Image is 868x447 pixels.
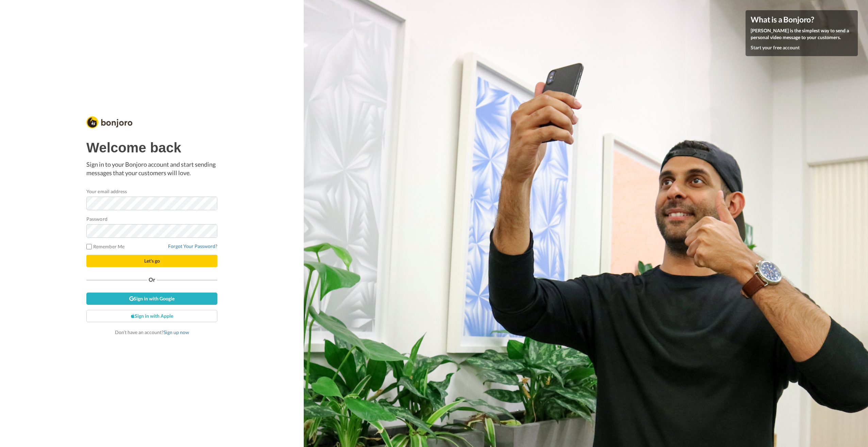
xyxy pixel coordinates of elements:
h1: Welcome back [86,140,217,155]
a: Start your free account [751,45,800,50]
p: Sign in to your Bonjoro account and start sending messages that your customers will love. [86,160,217,178]
a: Sign in with Apple [86,310,217,322]
button: Let's go [86,255,217,267]
a: Forgot Your Password? [168,243,217,249]
p: [PERSON_NAME] is the simplest way to send a personal video message to your customers. [751,27,853,41]
label: Your email address [86,188,127,195]
a: Sign in with Google [86,293,217,305]
label: Password [86,215,107,222]
input: Remember Me [86,244,92,249]
span: Let's go [144,258,160,264]
span: Or [147,277,157,282]
a: Sign up now [164,329,189,335]
span: Don’t have an account? [115,329,189,335]
label: Remember Me [86,243,124,250]
h4: What is a Bonjoro? [751,15,853,24]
